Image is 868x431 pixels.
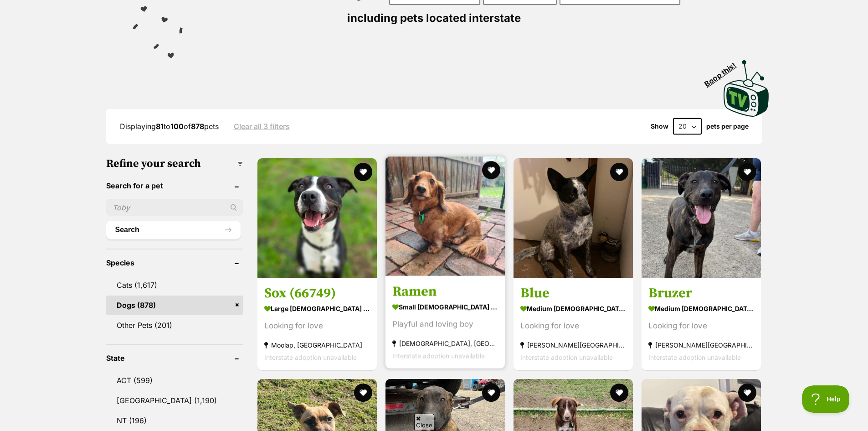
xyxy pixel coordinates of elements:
strong: small [DEMOGRAPHIC_DATA] Dog [392,300,498,313]
div: Looking for love [648,320,754,332]
span: Show [651,123,668,130]
a: Boop this! [724,52,769,119]
span: including pets located interstate [347,11,521,25]
img: Blue - Australian Kelpie x Australian Cattle Dog [514,158,633,278]
img: Ramen - Dachshund (Miniature Long Haired) Dog [385,156,505,276]
header: Species [106,259,243,267]
span: Interstate adoption unavailable [520,353,613,361]
span: Boop this! [703,55,745,88]
h3: Ramen [392,283,498,300]
button: favourite [482,161,500,179]
button: favourite [482,384,500,402]
div: Looking for love [520,320,626,332]
h3: Bruzer [648,285,754,302]
a: Dogs (878) [106,296,243,315]
strong: Moolap, [GEOGRAPHIC_DATA] [264,339,370,351]
header: Search for a pet [106,182,243,190]
a: ACT (599) [106,371,243,390]
strong: [PERSON_NAME][GEOGRAPHIC_DATA] [648,339,754,351]
button: favourite [354,384,372,402]
a: Other Pets (201) [106,316,243,335]
strong: large [DEMOGRAPHIC_DATA] Dog [264,302,370,315]
span: Close [414,414,434,430]
a: NT (196) [106,411,243,430]
span: Interstate adoption unavailable [648,353,741,361]
button: favourite [354,163,372,181]
strong: [DEMOGRAPHIC_DATA], [GEOGRAPHIC_DATA] [392,337,498,349]
a: Blue medium [DEMOGRAPHIC_DATA] Dog Looking for love [PERSON_NAME][GEOGRAPHIC_DATA] Interstate ado... [514,278,633,370]
button: Search [106,221,241,239]
span: Interstate adoption unavailable [264,353,357,361]
h3: Sox (66749) [264,285,370,302]
a: Sox (66749) large [DEMOGRAPHIC_DATA] Dog Looking for love Moolap, [GEOGRAPHIC_DATA] Interstate ad... [257,278,377,370]
a: [GEOGRAPHIC_DATA] (1,190) [106,391,243,410]
img: PetRescue TV logo [724,60,769,117]
img: Sox (66749) - American Staffordshire Terrier Dog [257,158,377,278]
span: Displaying to of pets [120,122,219,131]
img: Bruzer - Staffordshire Bull Terrier Dog [642,158,761,278]
strong: medium [DEMOGRAPHIC_DATA] Dog [648,302,754,315]
button: favourite [739,384,757,402]
a: Bruzer medium [DEMOGRAPHIC_DATA] Dog Looking for love [PERSON_NAME][GEOGRAPHIC_DATA] Interstate a... [642,278,761,370]
iframe: Help Scout Beacon - Open [802,385,850,413]
h3: Refine your search [106,157,243,170]
span: Interstate adoption unavailable [392,352,485,359]
button: favourite [739,163,757,181]
strong: [PERSON_NAME][GEOGRAPHIC_DATA] [520,339,626,351]
strong: 878 [191,122,204,131]
h3: Blue [520,285,626,302]
button: favourite [610,384,628,402]
header: State [106,354,243,362]
strong: 100 [170,122,184,131]
input: Toby [106,199,243,216]
a: Ramen small [DEMOGRAPHIC_DATA] Dog Playful and loving boy [DEMOGRAPHIC_DATA], [GEOGRAPHIC_DATA] I... [385,276,505,369]
label: pets per page [706,123,749,130]
div: Playful and loving boy [392,318,498,330]
a: Cats (1,617) [106,275,243,295]
strong: medium [DEMOGRAPHIC_DATA] Dog [520,302,626,315]
strong: 81 [156,122,164,131]
button: favourite [610,163,628,181]
a: Clear all 3 filters [234,122,290,130]
div: Looking for love [264,320,370,332]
